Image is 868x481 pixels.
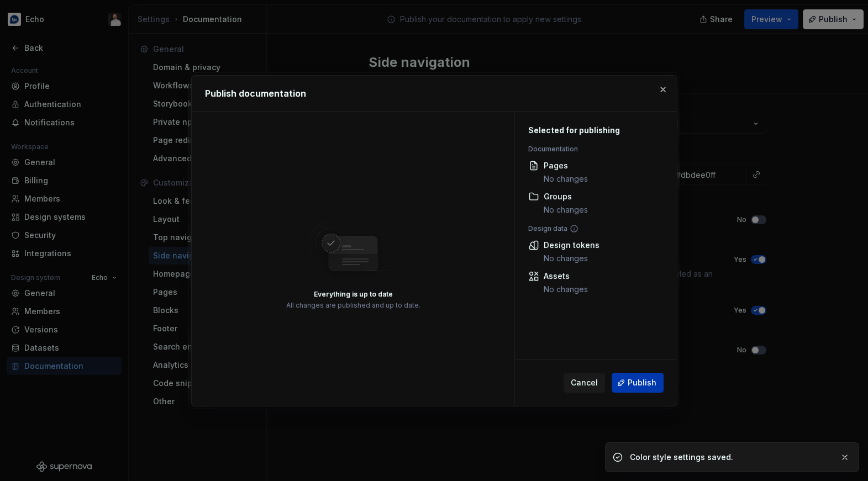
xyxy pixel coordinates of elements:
div: Design data [528,224,658,233]
span: Publish [628,377,656,388]
div: All changes are published and up to date. [286,300,420,309]
div: No changes [544,284,588,295]
h2: Publish documentation [205,87,664,100]
div: No changes [544,204,588,215]
div: Everything is up to date [313,289,392,298]
div: Pages [544,160,588,171]
div: Color style settings saved. [630,452,831,463]
div: Assets [544,271,588,282]
div: Design tokens [544,240,599,251]
button: Publish [612,373,664,393]
div: No changes [544,173,588,184]
div: No changes [544,253,599,264]
span: Cancel [571,377,598,388]
div: Documentation [528,145,658,154]
div: Selected for publishing [528,125,658,136]
div: Groups [544,191,588,202]
button: Cancel [564,373,605,393]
